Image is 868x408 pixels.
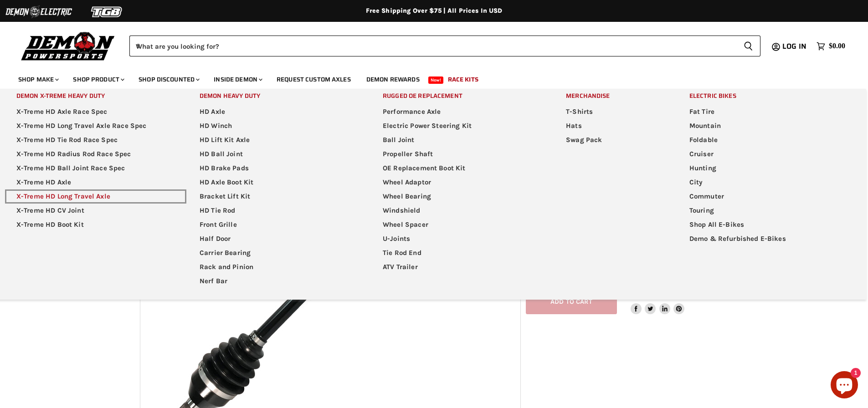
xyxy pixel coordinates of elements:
a: Windshield [371,204,553,218]
a: Tie Rod End [371,246,553,260]
a: Mountain [678,119,859,133]
a: Demon Heavy Duty [188,89,370,103]
ul: Main menu [371,105,553,274]
img: TGB Logo 2 [73,3,141,20]
a: X-Treme HD CV Joint [5,204,186,218]
a: Hats [555,119,676,133]
a: X-Treme HD Axle [5,175,186,189]
a: Nerf Bar [188,274,370,288]
a: Swag Pack [555,133,676,147]
a: Hunting [678,161,859,175]
a: X-Treme HD Tie Rod Race Spec [5,133,186,147]
a: $0.00 [812,40,850,53]
a: Propeller Shaft [371,147,553,161]
a: Rugged OE Replacement [371,89,553,103]
a: Request Custom Axles [270,70,358,89]
inbox-online-store-chat: Shopify online store chat [828,371,861,401]
a: Cruiser [678,147,859,161]
a: X-Treme HD Ball Joint Race Spec [5,161,186,175]
a: Electric Power Steering Kit [371,119,553,133]
a: Ball Joint [371,133,553,147]
a: Shop All E-Bikes [678,218,859,232]
a: OE Replacement Boot Kit [371,161,553,175]
a: Wheel Bearing [371,189,553,204]
a: HD Tie Rod [188,204,370,218]
input: When autocomplete results are available use up and down arrows to review and enter to select [129,36,736,56]
a: X-Treme HD Long Travel Axle [5,189,186,204]
a: X-Treme HD Radius Rod Race Spec [5,147,186,161]
a: Commuter [678,189,859,204]
ul: Main menu [5,105,186,232]
a: X-Treme HD Boot Kit [5,218,186,232]
a: Wheel Spacer [371,218,553,232]
a: HD Axle [188,105,370,119]
img: Demon Powersports [18,30,118,62]
ul: Main menu [188,105,370,288]
a: Inside Demon [207,70,268,89]
a: U-Joints [371,232,553,246]
a: Half Door [188,232,370,246]
a: Demon Rewards [360,70,426,89]
a: HD Lift Kit Axle [188,133,370,147]
span: New! [428,76,444,84]
img: Demon Electric Logo 2 [5,3,73,20]
span: $0.00 [829,42,845,51]
a: Race Kits [441,70,485,89]
a: HD Axle Boot Kit [188,175,370,189]
a: Demo & Refurbished E-Bikes [678,232,859,246]
a: City [678,175,859,189]
span: Log in [782,41,806,52]
a: Wheel Adaptor [371,175,553,189]
ul: Main menu [555,105,676,147]
aside: Share this: [631,291,685,315]
a: Carrier Bearing [188,246,370,260]
a: Electric Bikes [678,89,859,103]
button: Search [736,36,760,56]
a: Touring [678,204,859,218]
div: Free Shipping Over $75 | All Prices In USD [70,7,799,15]
a: Bracket Lift Kit [188,189,370,204]
a: Performance Axle [371,105,553,119]
a: HD Winch [188,119,370,133]
a: ATV Trailer [371,260,553,274]
a: T-Shirts [555,105,676,119]
a: Fat Tire [678,105,859,119]
a: Foldable [678,133,859,147]
a: Merchandise [555,89,676,103]
a: X-Treme HD Axle Race Spec [5,105,186,119]
a: X-Treme HD Long Travel Axle Race Spec [5,119,186,133]
a: Front Grille [188,218,370,232]
a: Rack and Pinion [188,260,370,274]
a: Shop Product [66,70,130,89]
a: Shop Discounted [132,70,205,89]
ul: Main menu [11,66,843,89]
a: Log in [778,42,812,51]
a: HD Ball Joint [188,147,370,161]
a: Shop Make [11,70,64,89]
a: Demon X-treme Heavy Duty [5,89,186,103]
form: Product [129,36,760,56]
ul: Main menu [678,105,859,246]
a: HD Brake Pads [188,161,370,175]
